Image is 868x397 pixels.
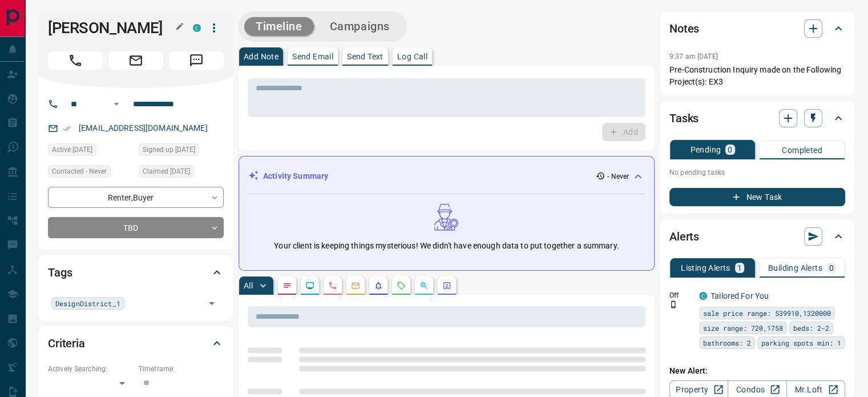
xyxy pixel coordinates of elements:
svg: Calls [328,281,337,290]
button: Open [204,295,220,311]
svg: Opportunities [419,281,429,290]
span: Claimed [DATE] [143,166,190,177]
svg: Agent Actions [442,281,451,290]
svg: Email Verified [63,125,71,133]
span: DesignDistrict_1 [55,298,120,309]
p: Send Email [292,53,333,61]
div: Wed Sep 04 2019 [139,143,224,159]
button: New Task [669,188,845,206]
p: Log Call [397,53,427,61]
span: Active [DATE] [52,144,92,155]
p: Pre-Construction Inquiry made on the Following Project(s): EX3 [669,64,845,88]
span: sale price range: 539910,1320000 [703,307,831,319]
svg: Requests [397,281,406,290]
span: size range: 720,1758 [703,322,783,334]
span: Email [108,51,163,70]
div: TBD [48,217,224,238]
div: Activity Summary- Never [248,166,645,187]
div: condos.ca [193,24,201,32]
svg: Push Notification Only [669,300,677,308]
svg: Notes [282,281,292,290]
div: Wed Sep 04 2019 [139,165,224,181]
h2: Criteria [48,334,85,352]
p: 9:37 am [DATE] [669,53,718,61]
div: Notes [669,15,845,42]
p: - Never [607,171,629,182]
p: Timeframe: [139,364,224,374]
div: Tasks [669,105,845,132]
p: Building Alerts [768,264,822,272]
svg: Listing Alerts [374,281,383,290]
span: Call [48,51,103,70]
p: Add Note [244,53,278,61]
button: Open [110,97,123,111]
span: beds: 2-2 [793,322,829,334]
p: No pending tasks [669,164,845,181]
div: Sat Sep 03 2022 [48,143,133,159]
p: 0 [829,264,834,272]
h2: Tags [48,263,72,282]
p: Completed [782,146,822,154]
button: Timeline [244,17,314,36]
a: [EMAIL_ADDRESS][DOMAIN_NAME] [79,123,208,133]
p: Activity Summary [263,170,328,182]
p: All [244,282,253,290]
p: Actively Searching: [48,364,133,374]
p: New Alert: [669,365,845,377]
svg: Emails [351,281,360,290]
p: 1 [737,264,742,272]
button: Campaigns [318,17,401,36]
span: bathrooms: 2 [703,337,751,348]
a: Tailored For You [710,291,769,300]
p: Your client is keeping things mysterious! We didn't have enough data to put together a summary. [274,240,619,252]
span: Message [169,51,224,70]
div: condos.ca [699,292,707,300]
p: Off [669,290,692,300]
p: Listing Alerts [681,264,730,272]
p: Pending [690,146,721,154]
div: Renter , Buyer [48,187,224,208]
p: 0 [728,146,732,154]
h2: Notes [669,19,699,38]
span: parking spots min: 1 [761,337,841,348]
h2: Alerts [669,227,699,246]
span: Contacted - Never [52,166,107,177]
span: Signed up [DATE] [143,144,195,155]
div: Alerts [669,223,845,250]
svg: Lead Browsing Activity [305,281,314,290]
div: Tags [48,259,224,286]
h1: [PERSON_NAME] [48,19,176,37]
div: Criteria [48,330,224,357]
p: Send Text [347,53,383,61]
h2: Tasks [669,109,699,127]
